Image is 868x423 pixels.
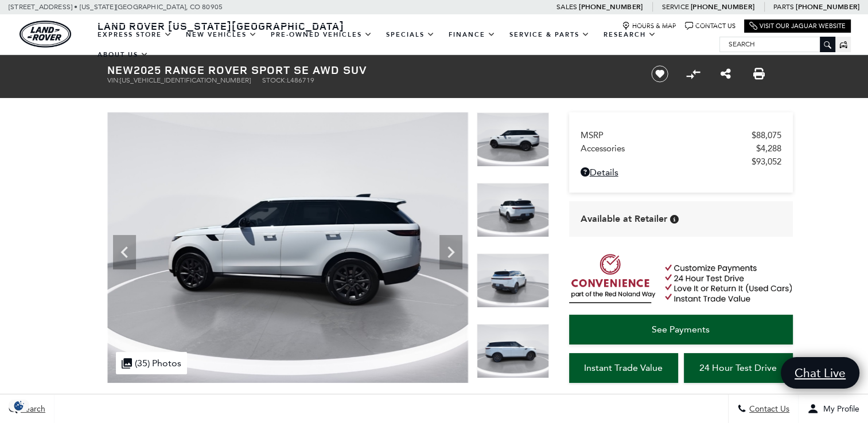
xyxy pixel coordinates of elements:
[91,19,351,33] a: Land Rover [US_STATE][GEOGRAPHIC_DATA]
[721,67,731,81] a: Share this New 2025 Range Rover Sport SE AWD SUV
[581,130,781,140] a: MSRP $88,075
[503,25,597,45] a: Service & Parts
[752,130,781,140] span: $88,075
[20,21,71,48] a: land-rover
[799,394,868,423] button: Open user profile menu
[773,3,794,11] span: Parts
[262,76,287,84] span: Stock:
[477,324,549,378] img: New 2025 Fuji White Land Rover SE image 9
[647,65,672,83] button: Save vehicle
[91,25,719,65] nav: Main Navigation
[581,130,752,140] span: MSRP
[179,25,264,45] a: New Vehicles
[107,112,468,383] img: New 2025 Fuji White Land Rover SE image 6
[789,365,851,381] span: Chat Live
[91,25,179,45] a: EXPRESS STORE
[116,352,187,374] div: (35) Photos
[581,213,667,225] span: Available at Retailer
[699,362,777,373] span: 24 Hour Test Drive
[781,357,859,389] a: Chat Live
[584,362,663,373] span: Instant Trade Value
[670,215,679,224] div: Vehicle is in stock and ready for immediate delivery. Due to demand, availability is subject to c...
[264,25,379,45] a: Pre-Owned Vehicles
[819,404,859,414] span: My Profile
[749,22,846,30] a: Visit Our Jaguar Website
[796,2,859,11] a: [PHONE_NUMBER]
[477,183,549,237] img: New 2025 Fuji White Land Rover SE image 7
[442,25,503,45] a: Finance
[581,143,756,154] span: Accessories
[720,37,835,51] input: Search
[622,22,676,30] a: Hours & Map
[581,143,781,154] a: Accessories $4,288
[752,156,781,167] span: $93,052
[91,45,155,65] a: About Us
[379,25,442,45] a: Specials
[6,399,32,412] section: Click to Open Cookie Consent Modal
[477,253,549,308] img: New 2025 Fuji White Land Rover SE image 8
[107,64,632,76] h1: 2025 Range Rover Sport SE AWD SUV
[753,67,765,81] a: Print this New 2025 Range Rover Sport SE AWD SUV
[685,22,735,30] a: Contact Us
[98,19,344,33] span: Land Rover [US_STATE][GEOGRAPHIC_DATA]
[113,235,136,269] div: Previous
[556,3,577,11] span: Sales
[684,65,702,83] button: Compare Vehicle
[691,2,754,11] a: [PHONE_NUMBER]
[6,399,32,412] img: Opt-Out Icon
[569,353,678,383] a: Instant Trade Value
[107,62,134,77] strong: New
[107,76,120,84] span: VIN:
[120,76,251,84] span: [US_VEHICLE_IDENTIFICATION_NUMBER]
[684,353,793,383] a: 24 Hour Test Drive
[20,21,71,48] img: Land Rover
[661,3,688,11] span: Service
[439,235,462,269] div: Next
[756,143,781,154] span: $4,288
[746,404,789,414] span: Contact Us
[652,324,710,335] span: See Payments
[287,76,314,84] span: L486719
[579,2,643,11] a: [PHONE_NUMBER]
[581,167,781,178] a: Details
[569,315,793,344] a: See Payments
[597,25,663,45] a: Research
[581,156,781,167] a: $93,052
[477,112,549,167] img: New 2025 Fuji White Land Rover SE image 6
[9,3,223,11] a: [STREET_ADDRESS] • [US_STATE][GEOGRAPHIC_DATA], CO 80905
